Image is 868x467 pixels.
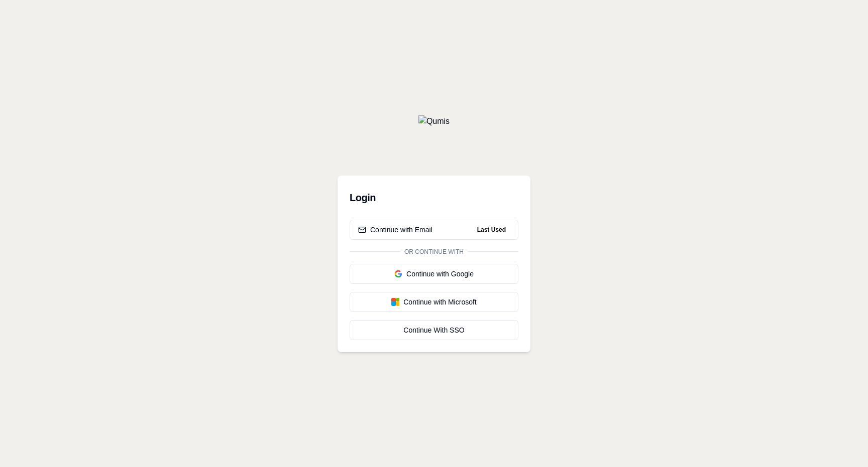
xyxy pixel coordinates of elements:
a: Continue With SSO [350,320,518,340]
button: Continue with Google [350,264,518,284]
div: Continue With SSO [358,325,510,335]
span: Last Used [473,224,510,236]
img: Qumis [418,115,450,127]
span: Or continue with [400,248,468,256]
button: Continue with EmailLast Used [350,220,518,240]
div: Continue with Google [358,269,510,279]
h3: Login [350,188,518,208]
div: Continue with Email [358,225,432,235]
div: Continue with Microsoft [358,297,510,307]
button: Continue with Microsoft [350,292,518,312]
